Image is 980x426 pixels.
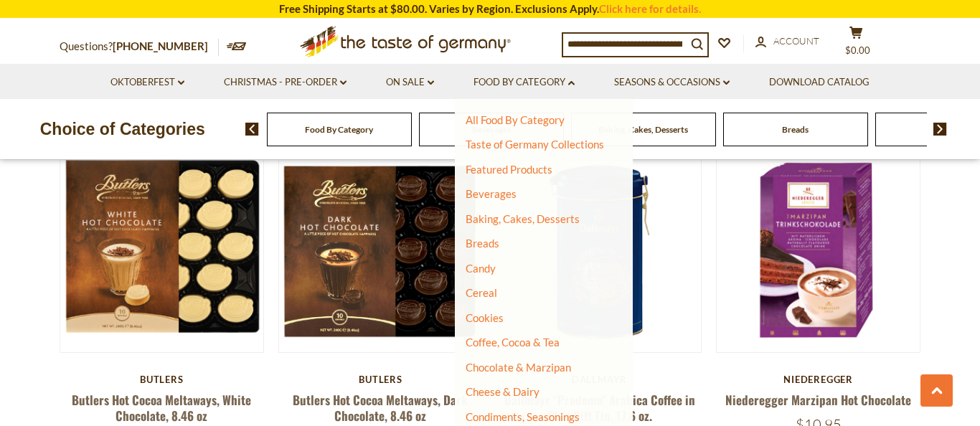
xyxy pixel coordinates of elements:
[466,163,552,176] a: Featured Products
[473,75,575,90] a: Food By Category
[279,149,482,352] img: Butlers Hot Cocoa Meltaways, Dark Chocolate, 8.46 oz
[466,212,580,225] a: Baking, Cakes, Desserts
[845,44,870,56] span: $0.00
[769,75,870,90] a: Download Catalog
[245,123,259,136] img: previous arrow
[717,149,920,352] img: Niederegger Marzipan Hot Chocolate
[466,286,497,299] a: Cereal
[60,149,263,352] img: Butlers Hot Cocoa Meltaways, White Chocolate, 8.46 oz
[110,75,184,90] a: Oktoberfest
[755,34,819,49] a: Account
[278,374,483,385] div: Butlers
[466,237,499,250] a: Breads
[466,385,540,398] a: Cheese & Dairy
[60,37,219,56] p: Questions?
[614,75,730,90] a: Seasons & Occasions
[466,311,504,324] a: Cookies
[60,374,264,385] div: Butlers
[598,124,688,135] a: Baking, Cakes, Desserts
[113,39,208,52] a: [PHONE_NUMBER]
[466,187,517,200] a: Beverages
[716,374,920,385] div: Niederegger
[466,361,571,374] a: Chocolate & Marzipan
[224,75,347,90] a: Christmas - PRE-ORDER
[466,410,580,423] a: Condiments, Seasonings
[466,262,496,275] a: Candy
[834,26,877,62] button: $0.00
[466,336,560,349] a: Coffee, Cocoa & Tea
[293,391,468,424] a: Butlers Hot Cocoa Meltaways, Dark Chocolate, 8.46 oz
[773,35,819,47] span: Account
[305,124,373,135] a: Food By Category
[386,75,434,90] a: On Sale
[933,123,947,136] img: next arrow
[72,391,251,424] a: Butlers Hot Cocoa Meltaways, White Chocolate, 8.46 oz
[599,2,701,15] a: Click here for details.
[725,391,911,409] a: Niederegger Marzipan Hot Chocolate
[466,113,565,126] a: All Food By Category
[466,138,604,151] a: Taste of Germany Collections
[782,124,809,135] a: Breads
